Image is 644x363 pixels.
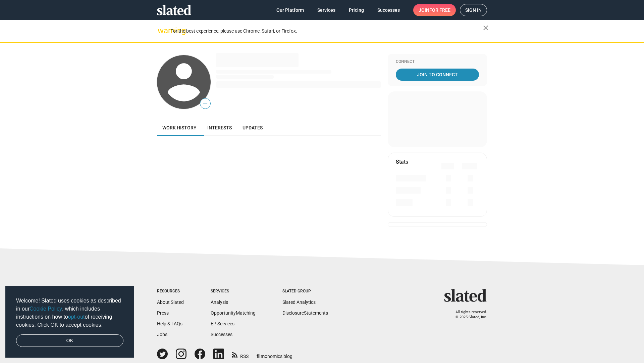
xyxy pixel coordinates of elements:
[349,4,364,16] span: Pricing
[157,120,202,136] a: Work history
[448,310,487,320] p: All rights reserved. © 2025 Slated, Inc.
[397,69,478,81] span: Join To Connect
[157,299,184,305] a: About Slated
[211,289,256,294] div: Services
[312,4,341,16] a: Services
[282,310,328,316] a: DisclosureStatements
[257,354,265,359] span: film
[413,4,456,16] a: Joinfor free
[211,321,234,326] a: EP Services
[157,310,169,316] a: Press
[377,4,400,16] span: Successes
[372,4,405,16] a: Successes
[237,120,268,136] a: Updates
[68,314,85,320] a: opt-out
[460,4,487,16] a: Sign in
[282,299,316,305] a: Slated Analytics
[257,348,292,360] a: filmonomics blog
[243,125,263,130] span: Updates
[276,4,304,16] span: Our Platform
[5,286,134,358] div: cookieconsent
[396,59,479,65] div: Connect
[157,321,182,326] a: Help & FAQs
[202,120,237,136] a: Interests
[211,299,228,305] a: Analysis
[16,334,123,347] a: dismiss cookie message
[271,4,309,16] a: Our Platform
[343,4,369,16] a: Pricing
[419,4,450,16] span: Join
[317,4,335,16] span: Services
[158,27,166,35] mat-icon: warning
[30,306,62,312] a: Cookie Policy
[157,332,167,337] a: Jobs
[429,4,450,16] span: for free
[396,69,479,81] a: Join To Connect
[157,289,184,294] div: Resources
[16,297,123,329] span: Welcome! Slated uses cookies as described in our , which includes instructions on how to of recei...
[396,158,408,165] mat-card-title: Stats
[170,27,483,36] div: For the best experience, please use Chrome, Safari, or Firefox.
[465,4,482,16] span: Sign in
[211,332,232,337] a: Successes
[162,125,197,130] span: Work history
[482,24,490,32] mat-icon: close
[211,310,256,316] a: OpportunityMatching
[207,125,232,130] span: Interests
[232,349,249,360] a: RSS
[282,289,328,294] div: Slated Group
[200,99,210,108] span: —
